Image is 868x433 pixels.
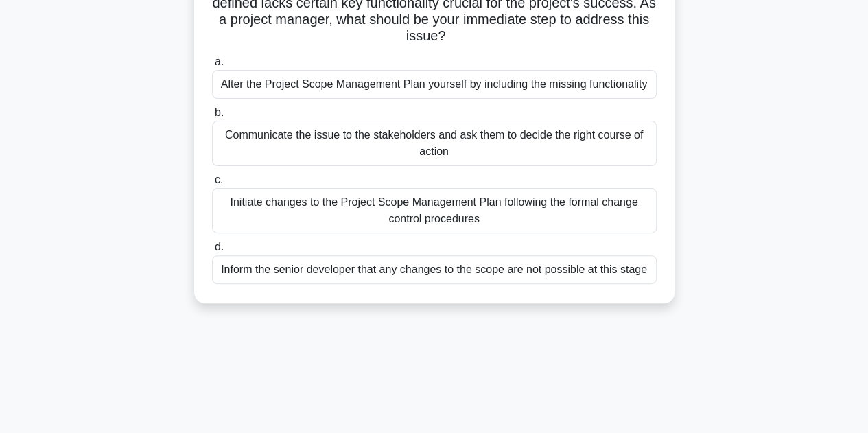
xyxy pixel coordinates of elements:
[212,70,657,99] div: Alter the Project Scope Management Plan yourself by including the missing functionality
[215,174,223,185] span: c.
[212,188,657,233] div: Initiate changes to the Project Scope Management Plan following the formal change control procedures
[215,56,224,67] span: a.
[215,241,224,253] span: d.
[212,121,657,166] div: Communicate the issue to the stakeholders and ask them to decide the right course of action
[215,106,224,118] span: b.
[212,255,657,284] div: Inform the senior developer that any changes to the scope are not possible at this stage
